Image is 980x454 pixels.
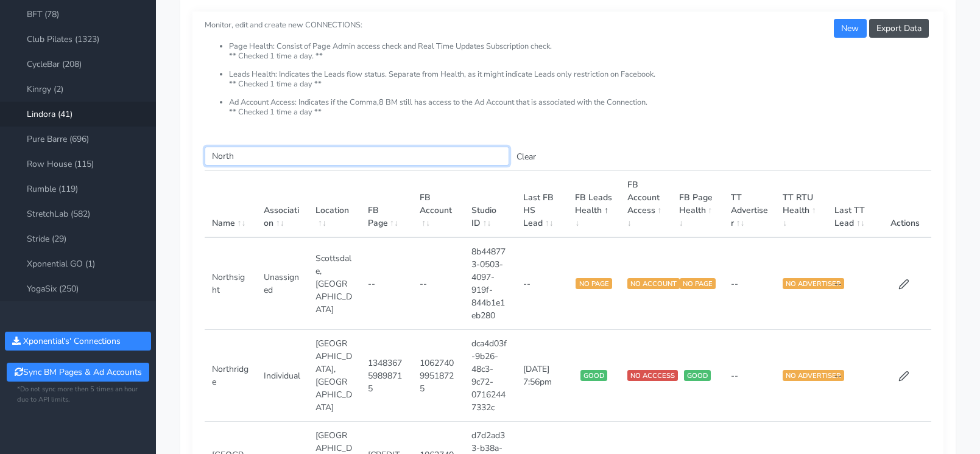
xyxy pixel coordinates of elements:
span: NO ACCCESS [627,370,678,381]
button: Xponential's' Connections [5,332,151,351]
td: dca4d03f-9b26-48c3-9c72-07162447332c [464,330,516,422]
th: FB Leads Health [568,171,619,238]
th: Location [308,171,360,238]
td: -- [724,330,775,422]
th: FB Page [361,171,412,238]
span: GOOD [684,370,711,381]
button: Clear [509,147,543,166]
td: Northridge [205,330,256,422]
td: 8b448773-0503-4097-919f-844b1e1eb280 [464,237,516,330]
small: Monitor, edit and create new CONNECTIONS: [205,10,931,117]
th: Studio ID [464,171,516,238]
th: Name [205,171,256,238]
td: 106274099518725 [412,330,464,422]
input: enter text you want to search [205,147,509,166]
td: [DATE] 7:56pm [516,330,568,422]
span: NO ADVERTISER [783,370,844,381]
span: NO ACCOUNT [627,278,680,289]
td: Unassigned [256,237,308,330]
th: FB Account [412,171,464,238]
td: -- [827,330,879,422]
li: Ad Account Access: Indicates if the Comma,8 BM still has access to the Ad Account that is associa... [229,98,931,117]
th: FB Account Access [620,171,672,238]
td: -- [827,237,879,330]
td: Individual [256,330,308,422]
td: Northsight [205,237,256,330]
td: 134836759898715 [361,330,412,422]
th: TT Advertiser [724,171,775,238]
small: *Do not sync more then 5 times an hour due to API limits. [17,385,139,405]
th: Association [256,171,308,238]
td: -- [361,237,412,330]
li: Page Health: Consist of Page Admin access check and Real Time Updates Subscription check. ** Chec... [229,42,931,70]
td: -- [412,237,464,330]
td: -- [724,237,775,330]
span: GOOD [580,370,607,381]
th: Last FB HS Lead [516,171,568,238]
button: Export Data [869,19,929,38]
th: Actions [880,171,931,238]
td: Scottsdale,[GEOGRAPHIC_DATA] [308,237,360,330]
th: FB Page Health [672,171,724,238]
span: NO PAGE [576,278,612,289]
td: -- [516,237,568,330]
button: New [834,19,866,38]
td: [GEOGRAPHIC_DATA],[GEOGRAPHIC_DATA] [308,330,360,422]
th: TT RTU Health [775,171,827,238]
button: Sync BM Pages & Ad Accounts [7,363,149,382]
span: NO ADVERTISER [783,278,844,289]
th: Last TT Lead [827,171,879,238]
li: Leads Health: Indicates the Leads flow status. Separate from Health, as it might indicate Leads o... [229,70,931,98]
span: NO PAGE [680,278,716,289]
